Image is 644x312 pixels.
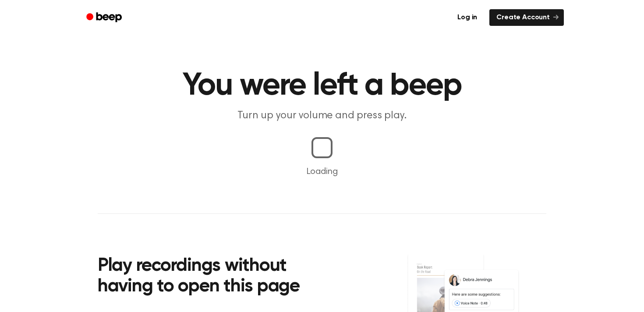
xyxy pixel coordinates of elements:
[154,109,490,123] p: Turn up your volume and press play.
[80,9,130,26] a: Beep
[98,70,546,102] h1: You were left a beep
[489,9,564,26] a: Create Account
[11,165,633,178] p: Loading
[98,256,334,298] h2: Play recordings without having to open this page
[450,9,484,26] a: Log in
